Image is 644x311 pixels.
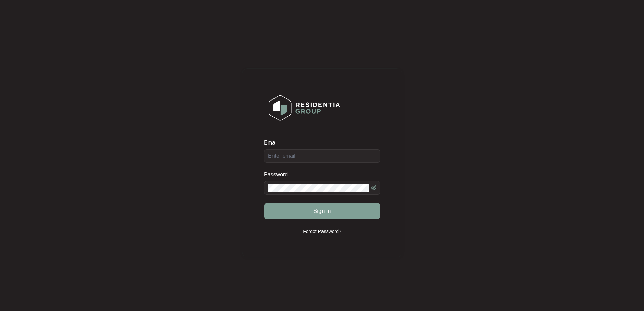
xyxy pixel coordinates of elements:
[303,228,341,235] p: Forgot Password?
[264,203,380,219] button: Sign in
[371,185,376,191] span: eye-invisible
[264,139,282,146] label: Email
[264,149,380,163] input: Email
[268,184,369,192] input: Password
[313,207,331,215] span: Sign in
[264,91,344,125] img: Login Logo
[264,171,293,178] label: Password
